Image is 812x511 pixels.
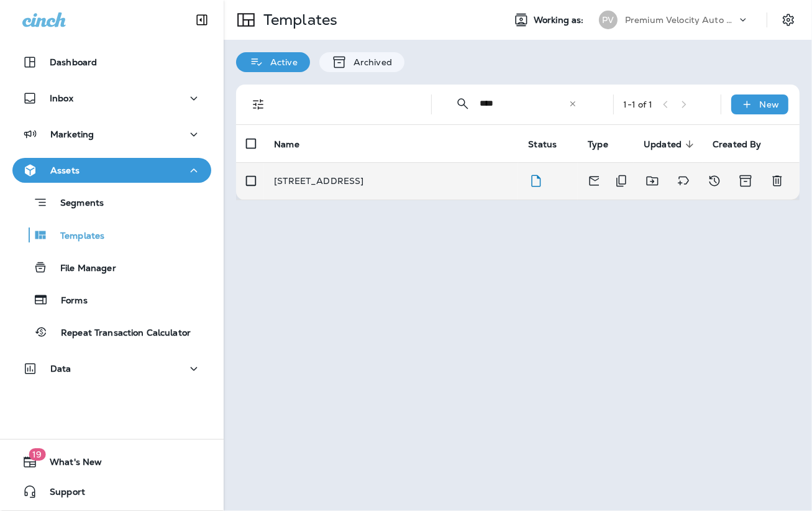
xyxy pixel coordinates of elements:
[50,129,94,139] p: Marketing
[702,168,727,193] button: View Changelog
[12,122,211,147] button: Marketing
[713,139,777,150] span: Created By
[274,176,363,186] p: [STREET_ADDRESS]
[528,139,557,150] span: Status
[48,198,104,210] p: Segments
[274,139,299,150] span: Name
[450,91,475,116] button: Collapse Search
[644,139,698,150] span: Updated
[185,7,219,32] button: Collapse Sidebar
[12,449,211,474] button: 19What's New
[48,295,88,307] p: Forms
[599,11,618,29] div: PV
[48,263,116,275] p: File Manager
[274,139,316,150] span: Name
[671,168,696,193] button: Add tags
[29,448,45,461] span: 19
[588,174,603,185] span: Email
[765,168,790,193] button: Delete
[12,356,211,381] button: Data
[12,189,211,216] button: Segments
[37,487,85,502] span: Support
[50,93,73,103] p: Inbox
[258,11,337,29] p: Templates
[760,99,779,109] p: New
[644,139,682,150] span: Updated
[347,57,392,67] p: Archived
[588,139,608,150] span: Type
[733,168,759,193] button: Archive
[12,287,211,313] button: Forms
[777,9,800,31] button: Settings
[625,15,737,25] p: Premium Velocity Auto dba Jiffy Lube
[12,86,211,111] button: Inbox
[534,15,586,25] span: Working as:
[50,364,71,374] p: Data
[12,50,211,75] button: Dashboard
[528,174,544,185] span: Draft
[624,99,653,109] div: 1 - 1 of 1
[12,158,211,183] button: Assets
[713,139,761,150] span: Created By
[246,92,271,117] button: Filters
[528,139,573,150] span: Status
[12,319,211,345] button: Repeat Transaction Calculator
[48,231,104,242] p: Templates
[609,168,634,193] button: Duplicate
[37,457,102,472] span: What's New
[50,165,80,175] p: Assets
[50,57,97,67] p: Dashboard
[264,57,298,67] p: Active
[588,139,624,150] span: Type
[640,168,665,193] button: Move to folder
[12,479,211,504] button: Support
[48,328,191,339] p: Repeat Transaction Calculator
[12,254,211,280] button: File Manager
[12,222,211,248] button: Templates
